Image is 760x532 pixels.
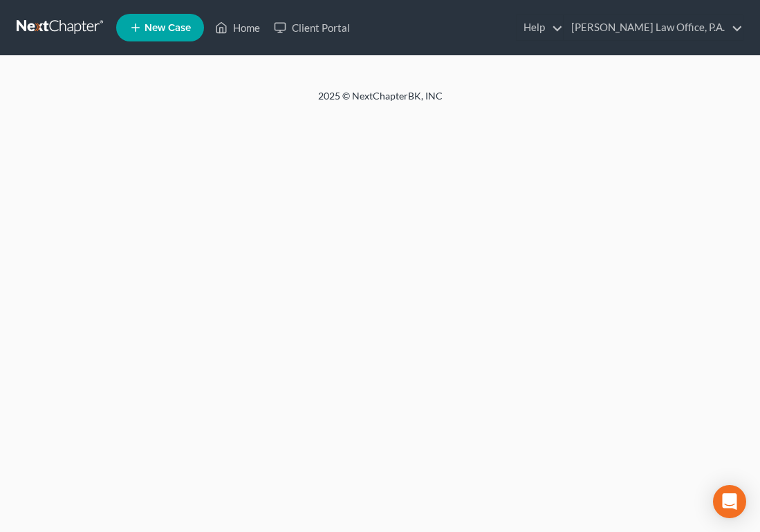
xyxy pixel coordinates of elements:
a: [PERSON_NAME] Law Office, P.A. [564,15,743,40]
a: Client Portal [267,15,357,40]
new-legal-case-button: New Case [116,14,204,41]
div: 2025 © NextChapterBK, INC [48,89,712,114]
a: Help [517,15,563,40]
div: Open Intercom Messenger [713,485,746,518]
a: Home [208,15,267,40]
